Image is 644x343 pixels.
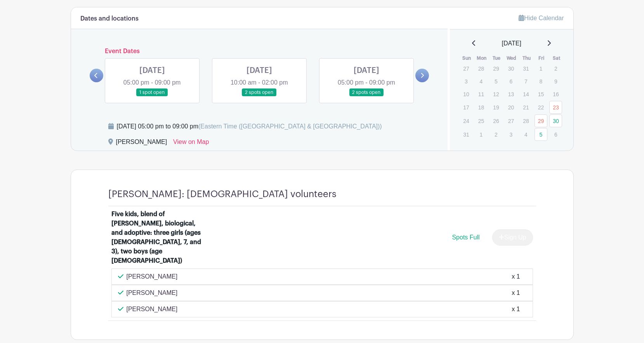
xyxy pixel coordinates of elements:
p: 3 [505,128,517,140]
h4: [PERSON_NAME]: [DEMOGRAPHIC_DATA] volunteers [108,189,337,200]
p: 1 [535,62,547,74]
h6: Event Dates [103,48,416,55]
th: Sun [459,54,474,62]
div: x 1 [512,305,520,314]
p: 2 [490,128,502,140]
h6: Dates and locations [80,15,139,23]
p: 12 [490,88,502,100]
p: 2 [549,62,562,74]
p: 31 [460,128,472,140]
div: [DATE] 05:00 pm to 09:00 pm [117,122,382,131]
th: Mon [474,54,490,62]
th: Wed [504,54,519,62]
p: 27 [460,62,472,74]
span: Spots Full [452,234,479,241]
p: 27 [505,115,517,127]
p: 26 [490,115,502,127]
p: 30 [505,62,517,74]
a: 30 [549,114,562,127]
p: 20 [505,101,517,113]
th: Fri [534,54,549,62]
span: (Eastern Time ([GEOGRAPHIC_DATA] & [GEOGRAPHIC_DATA])) [198,123,382,130]
p: 6 [549,128,562,140]
div: x 1 [512,288,520,298]
p: 19 [490,101,502,113]
a: Hide Calendar [519,15,564,21]
p: 7 [519,75,532,87]
p: 15 [535,88,547,100]
p: 29 [490,62,502,74]
p: 18 [475,101,488,113]
a: 23 [549,101,562,114]
p: 22 [535,101,547,113]
a: View on Map [173,137,209,150]
p: 5 [490,75,502,87]
p: [PERSON_NAME] [127,305,178,314]
p: 10 [460,88,472,100]
p: 25 [475,115,488,127]
p: 3 [460,75,472,87]
p: 17 [460,101,472,113]
span: [DATE] [502,39,521,48]
p: 24 [460,115,472,127]
th: Sat [549,54,564,62]
p: 16 [549,88,562,100]
p: [PERSON_NAME] [127,272,178,281]
p: 8 [535,75,547,87]
p: 28 [475,62,488,74]
p: 31 [519,62,532,74]
p: 6 [505,75,517,87]
p: 14 [519,88,532,100]
div: x 1 [512,272,520,281]
div: [PERSON_NAME] [116,137,167,150]
a: 5 [535,128,547,141]
p: [PERSON_NAME] [127,288,178,298]
p: 4 [519,128,532,140]
p: 21 [519,101,532,113]
div: Five kids, blend of [PERSON_NAME], biological, and adoptive: three girls (ages [DEMOGRAPHIC_DATA]... [111,210,208,265]
p: 4 [475,75,488,87]
p: 28 [519,115,532,127]
a: 29 [535,114,547,127]
th: Tue [489,54,504,62]
p: 1 [475,128,488,140]
p: 13 [505,88,517,100]
th: Thu [519,54,534,62]
p: 9 [549,75,562,87]
p: 11 [475,88,488,100]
